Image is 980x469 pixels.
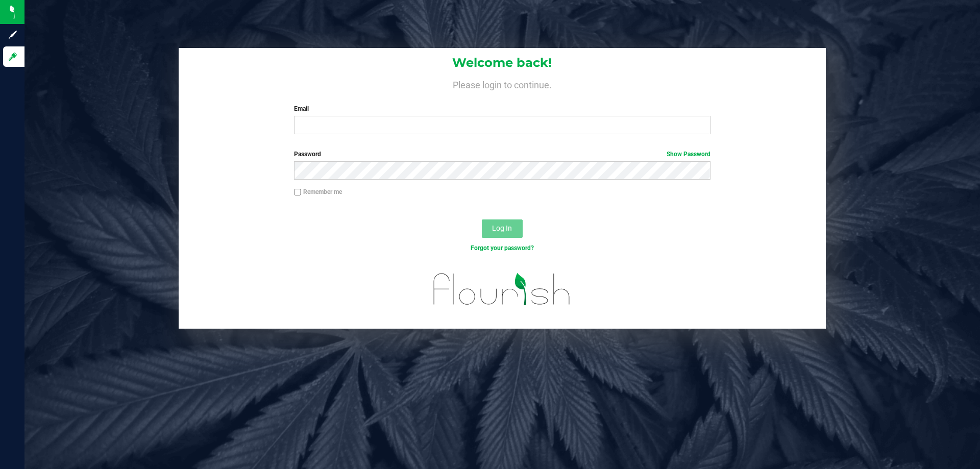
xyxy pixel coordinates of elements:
[179,78,826,90] h4: Please login to continue.
[421,263,583,315] img: flourish_logo.svg
[294,187,342,196] label: Remember me
[294,104,710,113] label: Email
[294,189,301,196] input: Remember me
[492,224,512,232] span: Log In
[482,219,523,238] button: Log In
[8,52,18,62] inline-svg: Log in
[471,244,534,252] a: Forgot your password?
[294,151,321,158] span: Password
[8,30,18,40] inline-svg: Sign up
[179,56,826,69] h1: Welcome back!
[667,151,710,158] a: Show Password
